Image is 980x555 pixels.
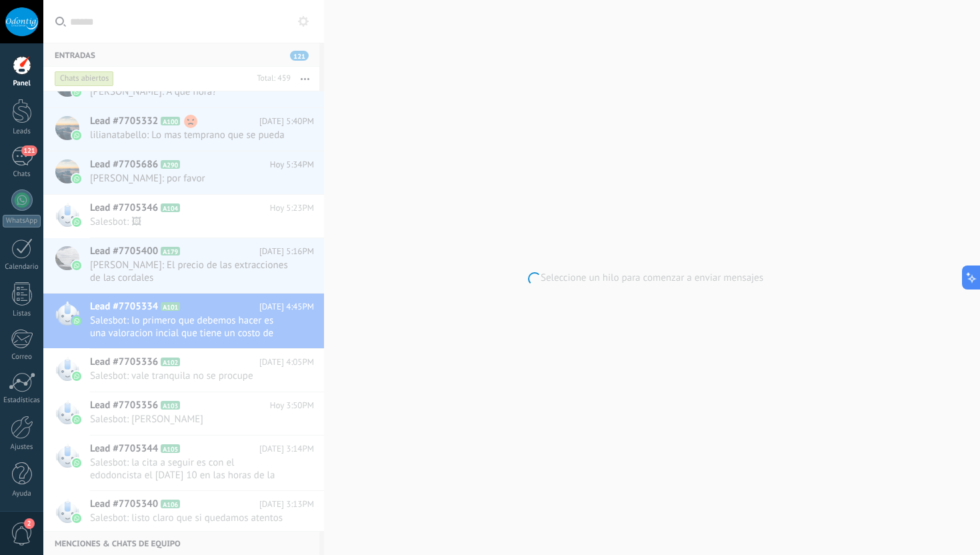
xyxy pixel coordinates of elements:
div: WhatsApp [3,215,41,227]
div: Calendario [3,263,41,271]
div: Correo [3,353,41,362]
span: 2 [24,518,35,529]
div: Estadísticas [3,396,41,405]
div: Ajustes [3,443,41,452]
span: 121 [21,145,37,156]
div: Leads [3,127,41,136]
div: Ayuda [3,490,41,498]
div: Listas [3,310,41,318]
div: Chats [3,170,41,179]
div: Panel [3,79,41,88]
